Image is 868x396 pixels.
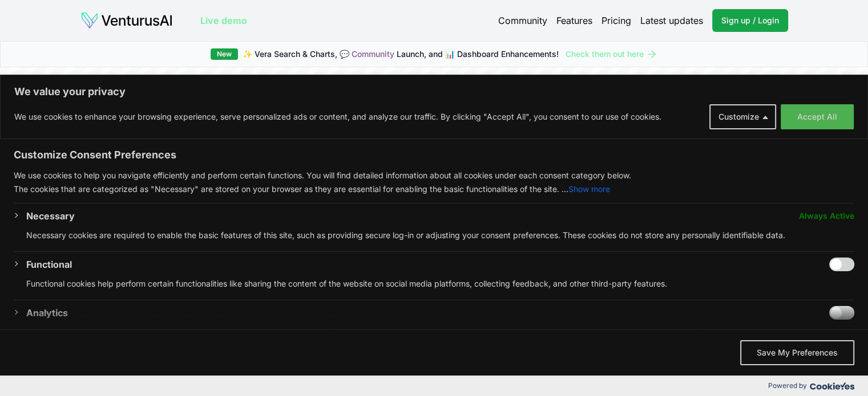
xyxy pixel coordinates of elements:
p: We use cookies to enhance your browsing experience, serve personalized ads or content, and analyz... [14,110,661,124]
img: logo [80,11,173,30]
a: Features [556,14,592,27]
p: Functional cookies help perform certain functionalities like sharing the content of the website o... [26,277,854,291]
button: Customize [709,104,776,129]
button: Functional [26,258,72,271]
div: New [211,48,238,60]
span: ✨ Vera Search & Charts, 💬 Launch, and 📊 Dashboard Enhancements! [243,48,559,60]
a: Community [352,49,394,59]
p: We value your privacy [14,85,854,99]
button: Show more [568,182,610,196]
button: Accept All [781,104,854,129]
a: Community [498,14,547,27]
span: Customize Consent Preferences [14,148,176,162]
button: Save My Preferences [740,340,854,365]
a: Latest updates [640,14,703,27]
a: Live demo [200,14,247,27]
p: We use cookies to help you navigate efficiently and perform certain functions. You will find deta... [14,169,854,182]
a: Check them out here [566,48,657,60]
input: Enable Functional [829,258,854,271]
span: Sign up / Login [721,15,779,26]
a: Pricing [601,14,631,27]
button: Necessary [26,209,75,223]
a: Sign up / Login [712,9,788,32]
img: Cookieyes logo [810,382,854,390]
span: Always Active [799,209,854,223]
p: Necessary cookies are required to enable the basic features of this site, such as providing secur... [26,228,854,242]
p: The cookies that are categorized as "Necessary" are stored on your browser as they are essential ... [14,182,854,196]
